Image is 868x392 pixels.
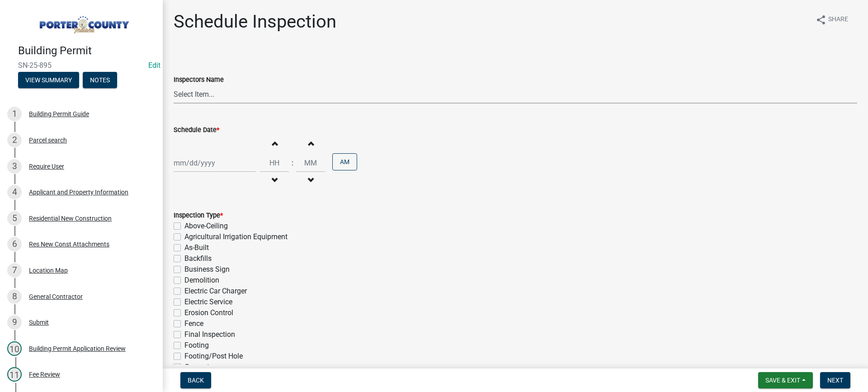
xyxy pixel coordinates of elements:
label: Electric Service [184,297,232,307]
label: Footing/Post Hole [184,351,243,362]
label: Electric Car Charger [184,286,247,297]
button: AM [332,153,357,170]
label: Demolition [184,275,219,286]
div: 1 [7,107,22,121]
div: General Contractor [29,293,83,300]
i: share [816,14,826,25]
wm-modal-confirm: Summary [18,77,79,84]
label: Agricultural Irrigation Equipment [184,231,288,242]
label: Schedule Date [174,127,219,133]
div: Residential New Construction [29,215,112,222]
label: Footing [184,340,209,351]
div: Applicant and Property Information [29,189,128,195]
div: : [289,158,296,169]
div: Location Map [29,267,68,274]
input: Minutes [296,154,325,172]
div: Submit [29,319,49,326]
button: View Summary [18,72,79,88]
label: Business Sign [184,264,230,275]
label: Inspection Type [174,213,223,219]
span: Back [188,377,204,384]
img: Porter County, Indiana [18,9,148,35]
span: Save & Exit [765,377,800,384]
input: mm/dd/yyyy [174,154,256,172]
label: Backfills [184,253,212,264]
label: Generator [184,362,216,373]
button: Next [820,372,850,388]
div: Building Permit Guide [29,111,89,117]
div: 10 [7,341,22,356]
h1: Schedule Inspection [174,11,336,33]
h4: Building Permit [18,44,156,57]
label: Erosion Control [184,307,233,318]
div: Require User [29,163,64,170]
div: 3 [7,159,22,174]
div: 4 [7,185,22,199]
div: 6 [7,237,22,251]
button: Notes [83,72,117,88]
input: Hours [260,154,289,172]
span: Next [827,377,843,384]
label: Final Inspection [184,329,235,340]
label: As-Built [184,242,209,253]
div: 8 [7,289,22,304]
div: 9 [7,315,22,330]
div: 2 [7,133,22,147]
button: Back [180,372,211,388]
div: Res New Const Attachments [29,241,109,247]
div: Building Permit Application Review [29,345,126,352]
div: 5 [7,211,22,226]
label: Above-Ceiling [184,221,228,231]
span: Share [828,14,848,25]
wm-modal-confirm: Notes [83,77,117,84]
label: Fence [184,318,203,329]
label: Inspectors Name [174,77,224,83]
a: Edit [148,61,160,70]
button: Save & Exit [758,372,813,388]
div: Parcel search [29,137,67,143]
div: 7 [7,263,22,278]
wm-modal-confirm: Edit Application Number [148,61,160,70]
span: SN-25-895 [18,61,145,70]
div: Fee Review [29,371,60,378]
button: shareShare [808,11,855,28]
div: 11 [7,367,22,382]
